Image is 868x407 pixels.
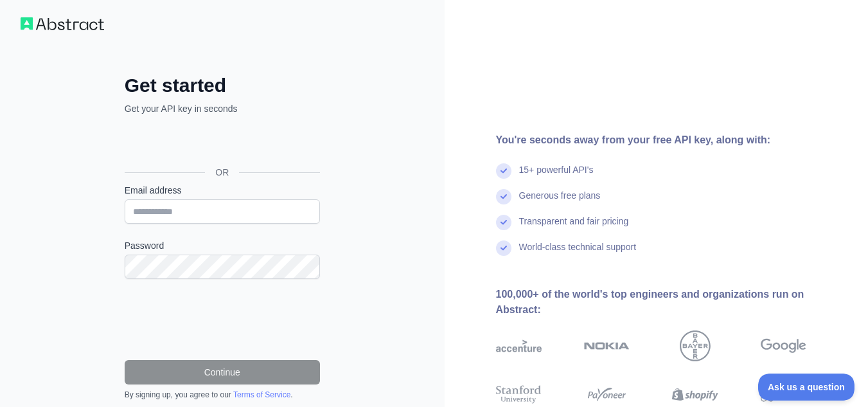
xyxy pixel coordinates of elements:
[118,129,324,158] iframe: Sign in with Google Button
[125,360,320,384] button: Continue
[519,215,629,240] div: Transparent and fair pricing
[125,294,320,345] iframe: reCAPTCHA
[125,102,320,115] p: Get your API key in seconds
[496,287,848,318] div: 100,000+ of the world's top engineers and organizations run on Abstract:
[761,330,806,361] img: google
[496,383,542,406] img: stanford university
[496,330,542,361] img: accenture
[233,390,290,399] a: Terms of Service
[584,330,630,361] img: nokia
[519,240,637,266] div: World-class technical support
[21,17,104,30] img: Workflow
[680,330,711,361] img: bayer
[519,163,594,189] div: 15+ powerful API's
[584,383,630,406] img: payoneer
[496,132,848,148] div: You're seconds away from your free API key, along with:
[519,189,601,215] div: Generous free plans
[496,240,511,256] img: check mark
[672,383,718,406] img: shopify
[496,215,511,230] img: check mark
[125,74,320,97] h2: Get started
[205,166,239,179] span: OR
[125,184,320,197] label: Email address
[758,374,855,401] iframe: Toggle Customer Support
[125,239,320,252] label: Password
[125,390,320,400] div: By signing up, you agree to our .
[496,163,511,179] img: check mark
[496,189,511,204] img: check mark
